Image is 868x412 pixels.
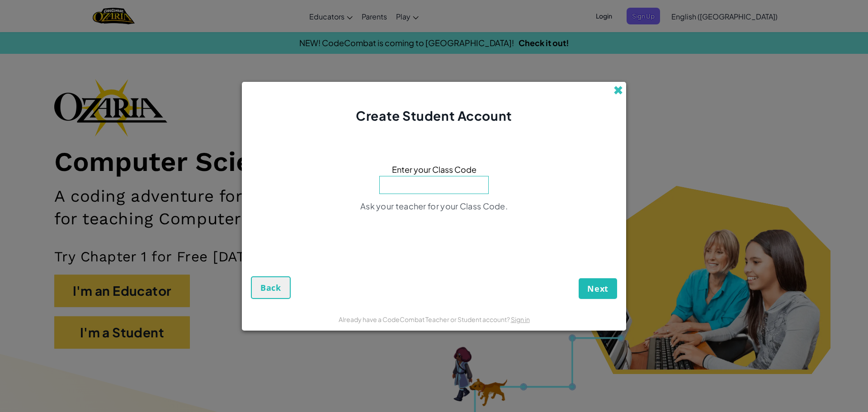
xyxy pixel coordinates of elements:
[339,315,511,323] span: Already have a CodeCombat Teacher or Student account?
[587,283,609,294] span: Next
[360,201,508,211] span: Ask your teacher for your Class Code.
[392,163,476,176] span: Enter your Class Code
[251,276,291,299] button: Back
[579,278,617,299] button: Next
[260,282,281,293] span: Back
[511,315,530,323] a: Sign in
[356,108,512,123] span: Create Student Account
